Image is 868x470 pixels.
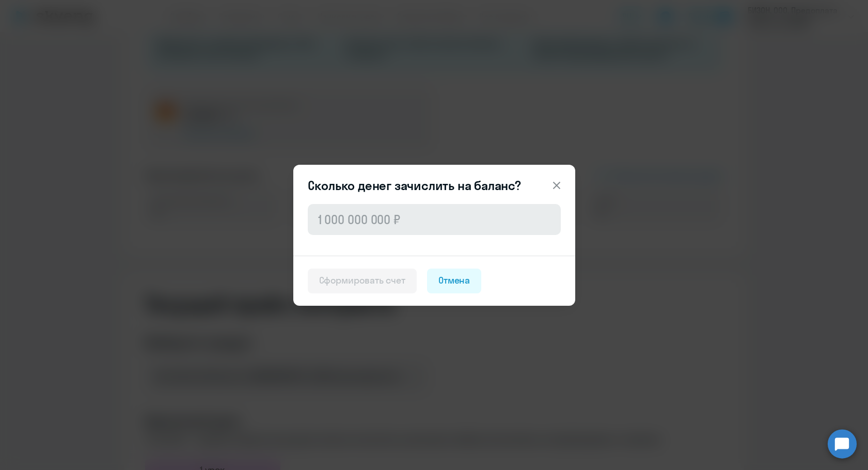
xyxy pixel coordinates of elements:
[427,269,482,293] button: Отмена
[438,274,470,287] div: Отмена
[308,269,417,293] button: Сформировать счет
[293,177,575,194] header: Сколько денег зачислить на баланс?
[319,274,405,287] div: Сформировать счет
[308,204,561,235] input: 1 000 000 000 ₽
